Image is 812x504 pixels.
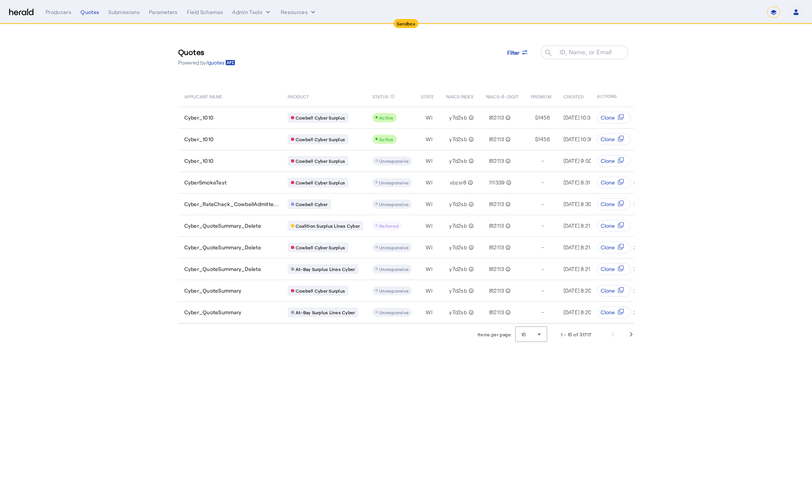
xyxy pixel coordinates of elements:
[563,287,601,294] span: [DATE] 8:20 AM
[622,325,640,343] button: Next page
[467,200,474,208] mat-icon: info_outline
[504,200,511,208] mat-icon: info_outline
[296,223,360,229] span: Coalition Surplus Lines Cyber
[601,179,615,186] span: Clone
[187,8,223,16] div: Field Schemas
[449,244,467,251] span: y7d2sb
[206,59,235,66] a: /quotes
[178,59,235,66] p: Powered by
[449,265,467,273] span: y7d2sb
[184,179,227,186] span: CyberSmokeTest
[541,179,544,186] span: -
[184,309,242,316] span: Cyber_QuoteSummary
[504,309,511,316] mat-icon: info_outline
[563,222,600,229] span: [DATE] 8:21 AM
[601,265,615,273] span: Clone
[178,47,235,57] h3: Quotes
[535,135,538,143] span: $
[489,179,505,186] span: 111339
[184,92,222,100] span: APPLICANT NAME
[541,222,544,230] span: -
[541,287,544,295] span: -
[538,135,550,143] span: 1456
[426,244,432,251] span: WI
[505,179,511,186] mat-icon: info_outline
[489,222,504,230] span: 812113
[296,201,328,207] span: Cowbell Cyber
[449,114,467,121] span: y7d2sb
[535,114,538,121] span: $
[597,176,631,189] button: Clone
[281,8,317,16] button: Resources dropdown menu
[379,115,394,120] span: Active
[601,200,615,208] span: Clone
[538,114,550,121] span: 1456
[504,287,511,295] mat-icon: info_outline
[379,223,399,228] span: Referred
[467,157,474,165] mat-icon: info_outline
[466,179,473,186] mat-icon: info_outline
[379,266,409,272] span: Unresponsive
[597,198,631,210] button: Clone
[467,114,474,121] mat-icon: info_outline
[601,157,615,165] span: Clone
[489,157,504,165] span: 812113
[426,309,432,316] span: WI
[489,287,504,295] span: 812113
[46,8,71,16] div: Producers
[489,135,504,143] span: 812113
[296,309,355,315] span: At-Bay Surplus Lines Cyber
[288,92,309,100] span: PRODUCT
[184,265,261,273] span: Cyber_QuoteSummary_Delete
[296,288,345,294] span: Cowbell Cyber Surplus
[561,331,592,338] div: 1 – 10 of 31717
[467,135,474,143] mat-icon: info_outline
[426,287,432,295] span: WI
[563,179,600,186] span: [DATE] 8:31 AM
[296,158,345,164] span: Cowbell Cyber Surplus
[149,8,178,16] div: Parameters
[521,332,526,337] span: 10
[597,220,631,232] button: Clone
[449,157,467,165] span: y7d2sb
[184,135,214,143] span: Cyber_1010
[501,46,535,59] button: Filter
[489,244,504,251] span: 812113
[597,155,631,167] button: Clone
[504,114,511,121] mat-icon: info_outline
[449,200,467,208] span: y7d2sb
[394,19,418,28] div: Sandbox
[563,136,603,142] span: [DATE] 10:30 AM
[379,245,409,250] span: Unresponsive
[489,200,504,208] span: 812113
[467,265,474,273] mat-icon: info_outline
[489,265,504,273] span: 812113
[591,85,634,107] th: ACTIONS
[601,135,615,143] span: Clone
[184,244,261,251] span: Cyber_QuoteSummary_Delete
[597,133,631,145] button: Clone
[597,241,631,254] button: Clone
[372,92,389,100] span: STATUS
[541,309,544,316] span: -
[232,8,272,16] button: internal dropdown menu
[504,244,511,251] mat-icon: info_outline
[421,92,434,100] span: STATE
[504,135,511,143] mat-icon: info_outline
[379,158,409,164] span: Unresponsive
[597,285,631,297] button: Clone
[81,8,99,16] div: Quotes
[504,157,511,165] mat-icon: info_outline
[467,222,474,230] mat-icon: info_outline
[486,92,519,100] span: NAICS-6-DIGIT
[541,200,544,208] span: -
[296,115,345,121] span: Cowbell Cyber Surplus
[601,222,615,230] span: Clone
[601,309,615,316] span: Clone
[597,263,631,275] button: Clone
[108,8,140,16] div: Submissions
[184,200,279,208] span: Cyber_RateCheck_CowbellAdmitte...
[563,309,601,315] span: [DATE] 8:20 AM
[467,309,474,316] mat-icon: info_outline
[296,180,345,186] span: Cowbell Cyber Surplus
